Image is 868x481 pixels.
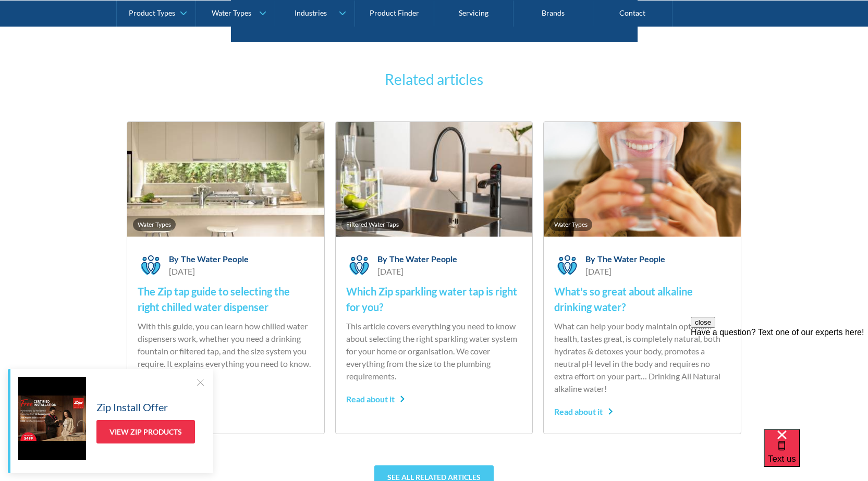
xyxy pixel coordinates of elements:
[169,254,179,264] div: By
[597,254,665,264] div: The Water People
[335,121,533,434] a: Filtered Water TapsWhich Zip sparkling water tap is right for you?ByThe Water People[DATE]Which Z...
[283,68,585,90] h3: Related articles
[554,405,613,418] div: Read about it
[127,122,324,237] img: The Zip tap guide to selecting the right chilled water dispenser
[585,254,595,264] div: By
[554,220,588,229] div: Water Types
[346,393,405,405] div: Read about it
[377,254,387,264] div: By
[295,8,327,17] div: Industries
[181,254,249,264] div: The Water People
[336,122,533,237] img: Which Zip sparkling water tap is right for you?
[169,265,249,278] div: [DATE]
[346,320,522,383] p: This article covers everything you need to know about selecting the right sparkling water system ...
[544,122,741,237] img: What's So Great About Alkaline Drinking Water?
[346,283,522,315] h4: Which Zip sparkling water tap is right for you?
[212,8,251,17] div: Water Types
[377,265,457,278] div: [DATE]
[96,420,195,443] a: View Zip Products
[138,283,314,315] h4: The Zip tap guide to selecting the right chilled water dispenser
[691,317,868,442] iframe: podium webchat widget prompt
[127,121,325,434] a: Water TypesThe Zip tap guide to selecting the right chilled water dispenserByThe Water People[DAT...
[554,283,730,315] h4: What's so great about alkaline drinking water?
[346,220,399,229] div: Filtered Water Taps
[389,254,457,264] div: The Water People
[554,320,730,395] p: What can help your body maintain optimum health, tastes great, is completely natural, both hydrat...
[18,377,86,460] img: Zip Install Offer
[764,429,868,481] iframe: podium webchat widget bubble
[585,265,665,278] div: [DATE]
[96,399,168,415] h5: Zip Install Offer
[129,8,175,17] div: Product Types
[138,220,171,229] div: Water Types
[138,320,314,370] p: With this guide, you can learn how chilled water dispensers work, whether you need a drinking fou...
[543,121,741,434] a: Water TypesWhat's So Great About Alkaline Drinking Water?ByThe Water People[DATE]What's so great ...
